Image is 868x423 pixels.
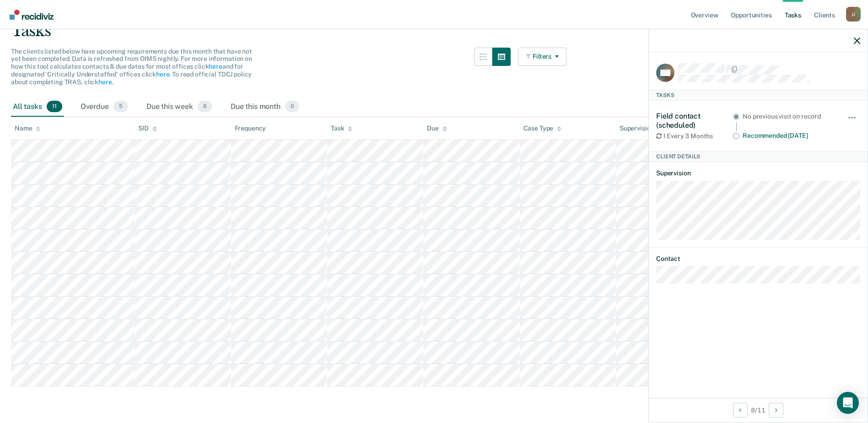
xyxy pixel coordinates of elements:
[11,22,857,40] div: Tasks
[156,70,169,78] a: here
[769,403,783,418] button: Next Client
[229,97,301,117] div: Due this month
[138,125,157,132] div: SID
[79,97,130,117] div: Overdue
[656,255,860,263] dt: Contact
[846,7,861,22] button: Profile dropdown button
[98,78,112,86] a: here
[11,97,64,117] div: All tasks
[10,10,54,20] img: Recidiviz
[743,113,835,120] div: No previous visit on record
[285,101,299,113] span: 0
[427,125,447,132] div: Due
[743,132,835,140] div: Recommended [DATE]
[523,125,562,132] div: Case Type
[649,90,868,101] div: Tasks
[145,97,214,117] div: Due this week
[649,151,868,162] div: Client Details
[656,169,860,177] dt: Supervision
[113,101,128,113] span: 5
[11,48,252,86] span: The clients listed below have upcoming requirements due this month that have not yet been complet...
[235,125,266,132] div: Frequency
[198,101,212,113] span: 6
[837,392,859,414] div: Open Intercom Messenger
[209,63,222,70] a: here
[846,7,861,22] div: J J
[518,48,566,66] button: Filters
[620,125,679,132] div: Supervision Level
[656,132,733,140] div: 1 Every 3 Months
[15,125,40,132] div: Name
[331,125,352,132] div: Task
[47,101,62,113] span: 11
[649,398,868,422] div: 8 / 11
[656,112,733,129] div: Field contact (scheduled)
[733,403,748,418] button: Previous Client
